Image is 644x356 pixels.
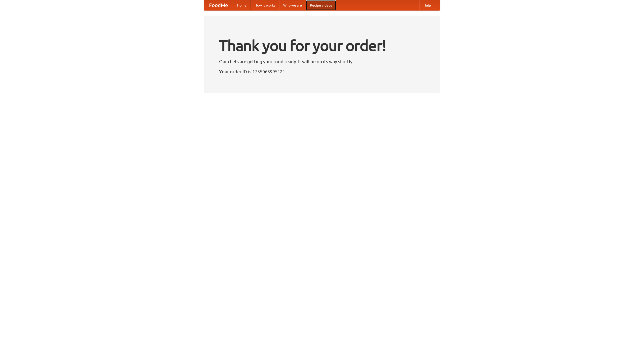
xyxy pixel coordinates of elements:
a: Help [419,0,435,10]
a: Who we are [279,0,306,10]
a: How it works [251,0,279,10]
a: Recipe videos [306,0,336,10]
a: Home [233,0,251,10]
p: Your order ID is 1755065995121. [219,68,425,75]
a: FoodMe [204,0,233,10]
h1: Thank you for your order! [219,33,425,58]
p: Our chefs are getting your food ready. It will be on its way shortly. [219,58,425,65]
